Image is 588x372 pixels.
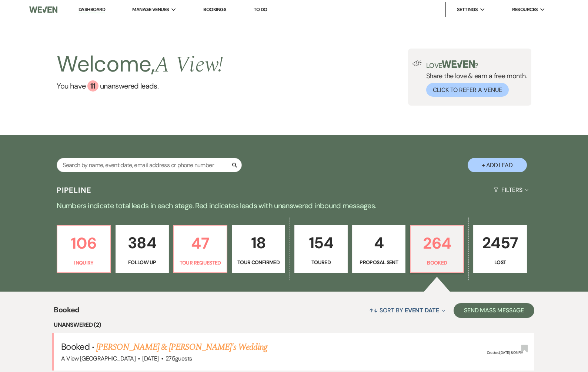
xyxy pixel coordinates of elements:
a: 154Toured [294,225,348,273]
span: Settings [457,6,478,13]
p: Inquiry [62,259,106,267]
span: Manage Venues [132,6,169,13]
button: Send Mass Message [454,303,534,318]
img: loud-speaker-illustration.svg [412,60,422,66]
img: weven-logo-green.svg [442,60,475,68]
a: Dashboard [78,6,105,13]
p: Tour Requested [178,259,222,267]
span: Booked [61,341,89,352]
button: + Add Lead [468,158,527,172]
p: 4 [357,230,401,255]
input: Search by name, event date, email address or phone number [57,158,242,172]
span: [DATE] [142,355,158,362]
a: To Do [254,6,267,13]
span: ↑↓ [369,306,378,314]
a: 18Tour Confirmed [232,225,285,273]
p: Proposal Sent [357,258,401,266]
a: 47Tour Requested [173,225,227,273]
span: Created: [DATE] 8:06 PM [487,350,523,355]
p: Love ? [426,60,527,69]
p: Toured [299,258,343,266]
button: Click to Refer a Venue [426,83,509,97]
p: Lost [478,258,522,266]
span: A View ! [155,48,223,82]
h2: Welcome, [57,49,223,80]
img: Weven Logo [29,2,57,17]
a: Bookings [203,6,226,13]
a: You have 11 unanswered leads. [57,80,223,92]
p: 2457 [478,230,522,255]
button: Sort By Event Date [366,300,448,320]
p: Follow Up [120,258,164,266]
a: 4Proposal Sent [352,225,405,273]
p: Booked [415,259,459,267]
p: 106 [62,231,106,256]
li: Unanswered (2) [54,320,534,330]
span: A View [GEOGRAPHIC_DATA] [61,355,136,362]
span: Resources [512,6,538,13]
a: 384Follow Up [116,225,169,273]
span: Event Date [405,306,439,314]
span: 275 guests [166,355,192,362]
p: 47 [178,231,222,256]
p: 264 [415,231,459,256]
div: Share the love & earn a free month. [422,60,527,97]
span: Booked [54,304,79,320]
a: 264Booked [410,225,464,273]
p: 384 [120,230,164,255]
p: 18 [237,230,280,255]
p: Tour Confirmed [237,258,280,266]
p: 154 [299,230,343,255]
a: 2457Lost [473,225,527,273]
a: 106Inquiry [57,225,111,273]
a: [PERSON_NAME] & [PERSON_NAME]'s Wedding [96,341,267,354]
button: Filters [491,180,531,200]
div: 11 [87,80,98,92]
h3: Pipeline [57,185,91,195]
p: Numbers indicate total leads in each stage. Red indicates leads with unanswered inbound messages. [27,200,561,212]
